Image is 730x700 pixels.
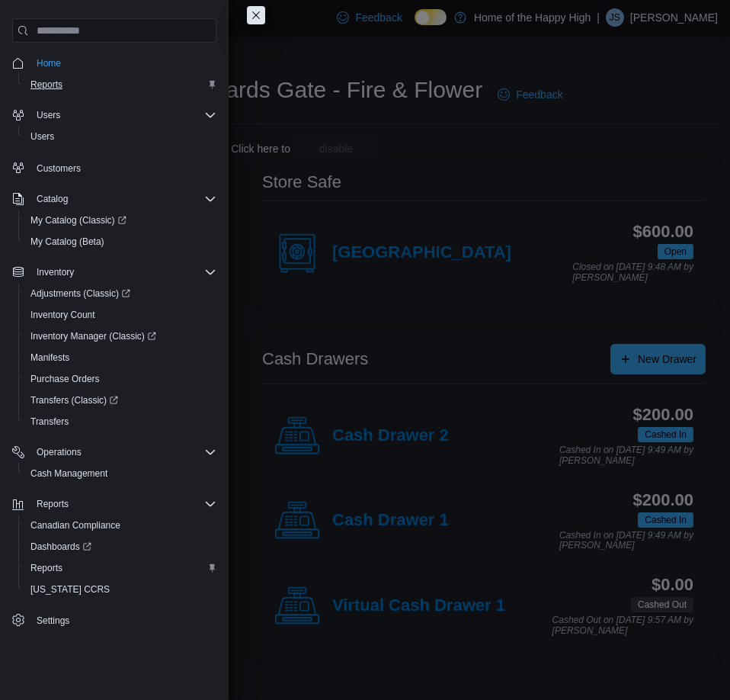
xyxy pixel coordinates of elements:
[37,615,69,627] span: Settings
[6,609,223,631] button: Settings
[18,390,223,411] a: Transfers (Classic)
[30,443,88,461] button: Operations
[30,394,118,406] span: Transfers (Classic)
[30,130,54,143] span: Users
[24,306,216,324] span: Inventory Count
[30,495,75,513] button: Reports
[30,541,91,553] span: Dashboards
[18,579,223,600] button: [US_STATE] CCRS
[18,515,223,536] button: Canadian Compliance
[24,284,136,303] a: Adjustments (Classic)
[30,159,87,178] a: Customers
[24,391,124,409] a: Transfers (Classic)
[24,370,106,388] a: Purchase Orders
[30,53,216,72] span: Home
[18,557,223,579] button: Reports
[24,348,216,367] span: Manifests
[30,106,66,124] button: Users
[30,190,216,208] span: Catalog
[18,304,223,326] button: Inventory Count
[37,446,82,458] span: Operations
[30,106,216,124] span: Users
[30,190,74,208] button: Catalog
[6,188,223,210] button: Catalog
[24,413,216,431] span: Transfers
[24,516,216,535] span: Canadian Compliance
[24,559,216,577] span: Reports
[24,391,216,409] span: Transfers (Classic)
[18,326,223,347] a: Inventory Manager (Classic)
[24,233,110,251] a: My Catalog (Beta)
[30,263,80,281] button: Inventory
[6,493,223,515] button: Reports
[24,348,75,367] a: Manifests
[18,463,223,484] button: Cash Management
[24,538,216,556] span: Dashboards
[30,263,216,281] span: Inventory
[18,74,223,95] button: Reports
[24,464,114,483] a: Cash Management
[18,411,223,432] button: Transfers
[30,583,110,596] span: [US_STATE] CCRS
[6,262,223,283] button: Inventory
[30,158,216,177] span: Customers
[30,309,95,321] span: Inventory Count
[30,495,216,513] span: Reports
[18,210,223,231] a: My Catalog (Classic)
[30,330,156,342] span: Inventory Manager (Classic)
[24,327,216,345] span: Inventory Manager (Classic)
[24,211,216,230] span: My Catalog (Classic)
[37,266,74,278] span: Inventory
[30,612,75,630] a: Settings
[6,156,223,178] button: Customers
[18,126,223,147] button: Users
[30,519,120,531] span: Canadian Compliance
[24,284,216,303] span: Adjustments (Classic)
[24,580,116,599] a: [US_STATE] CCRS
[24,464,216,483] span: Cash Management
[30,443,216,461] span: Operations
[18,536,223,557] a: Dashboards
[12,46,216,634] nav: Complex example
[37,109,60,121] span: Users
[6,442,223,463] button: Operations
[30,352,69,364] span: Manifests
[24,211,133,230] a: My Catalog (Classic)
[37,193,68,205] span: Catalog
[30,562,62,574] span: Reports
[30,236,104,248] span: My Catalog (Beta)
[30,54,67,72] a: Home
[24,306,101,324] a: Inventory Count
[30,287,130,300] span: Adjustments (Classic)
[30,611,216,630] span: Settings
[30,373,100,385] span: Purchase Orders
[6,104,223,126] button: Users
[37,498,69,510] span: Reports
[30,214,126,226] span: My Catalog (Classic)
[24,413,75,431] a: Transfers
[30,416,69,428] span: Transfers
[24,327,162,345] a: Inventory Manager (Classic)
[24,127,60,146] a: Users
[18,283,223,304] a: Adjustments (Classic)
[24,559,69,577] a: Reports
[24,233,216,251] span: My Catalog (Beta)
[24,75,216,94] span: Reports
[37,57,61,69] span: Home
[30,79,62,91] span: Reports
[6,52,223,74] button: Home
[18,231,223,252] button: My Catalog (Beta)
[247,6,265,24] button: Close this dialog
[30,467,107,480] span: Cash Management
[24,127,216,146] span: Users
[24,538,98,556] a: Dashboards
[18,368,223,390] button: Purchase Orders
[24,516,126,535] a: Canadian Compliance
[24,370,216,388] span: Purchase Orders
[24,580,216,599] span: Washington CCRS
[24,75,69,94] a: Reports
[18,347,223,368] button: Manifests
[37,162,81,175] span: Customers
